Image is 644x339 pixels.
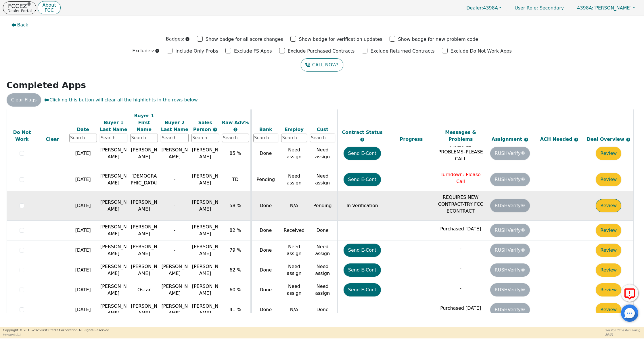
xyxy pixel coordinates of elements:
[98,139,129,168] td: [PERSON_NAME]
[280,191,308,221] td: N/A
[308,139,337,168] td: Need assign
[310,126,335,133] div: Cust
[42,8,56,13] p: FCC
[253,134,279,142] input: Search...
[68,221,98,240] td: [DATE]
[68,168,98,191] td: [DATE]
[299,36,382,43] p: Show badge for verification updates
[596,224,621,237] button: Review
[44,97,199,103] span: Clicking this button will clear all the highlights in the rows below.
[222,134,249,142] input: Search...
[451,48,512,55] p: Exclude Do Not Work Apps
[161,119,188,133] div: Buyer 2 Last Name
[159,260,190,280] td: [PERSON_NAME]
[129,191,159,221] td: [PERSON_NAME]
[98,168,129,191] td: [PERSON_NAME]
[98,191,129,221] td: [PERSON_NAME]
[130,112,158,133] div: Buyer 1 First Name
[7,3,32,9] p: FCCEZ
[596,173,621,186] button: Review
[621,284,638,302] button: Report Error to FCC
[344,173,381,186] button: Send E-Cont
[129,221,159,240] td: [PERSON_NAME]
[308,300,337,320] td: Done
[301,58,343,72] button: CALL NOW!
[280,260,308,280] td: Need assign
[337,191,387,221] td: In Verification
[308,280,337,300] td: Need assign
[159,168,190,191] td: -
[100,134,127,142] input: Search...
[596,147,621,160] button: Review
[192,173,218,186] span: [PERSON_NAME]
[466,5,498,11] span: 4398A
[280,240,308,260] td: Need assign
[437,285,484,292] p: -
[98,300,129,320] td: [PERSON_NAME]
[460,3,507,12] button: Dealer:4398A
[17,22,28,28] span: Back
[280,221,308,240] td: Received
[159,240,190,260] td: -
[308,221,337,240] td: Done
[605,328,641,332] p: Session Time Remaining:
[251,168,280,191] td: Pending
[308,240,337,260] td: Need assign
[571,3,641,12] button: 4398A:[PERSON_NAME]
[129,300,159,320] td: [PERSON_NAME]
[232,177,239,182] span: TD
[192,244,218,256] span: [PERSON_NAME]
[7,80,86,90] strong: Completed Apps
[515,5,538,11] span: User Role :
[437,245,484,252] p: -
[251,300,280,320] td: Done
[68,300,98,320] td: [DATE]
[192,264,218,276] span: [PERSON_NAME]
[129,240,159,260] td: [PERSON_NAME]
[253,126,279,133] div: Bank
[587,136,630,142] span: Deal Overview
[68,260,98,280] td: [DATE]
[251,221,280,240] td: Done
[229,247,241,253] span: 79 %
[191,134,219,142] input: Search...
[159,221,190,240] td: -
[280,168,308,191] td: Need assign
[38,1,60,15] a: AboutFCC
[251,260,280,280] td: Done
[308,260,337,280] td: Need assign
[159,280,190,300] td: [PERSON_NAME]
[98,221,129,240] td: [PERSON_NAME]
[175,48,218,55] p: Include Only Probs
[206,36,283,43] p: Show badge for all score changes
[132,47,154,54] p: Excludes:
[251,240,280,260] td: Done
[577,5,632,11] span: [PERSON_NAME]
[3,1,36,14] a: FCCEZ®Dealer Portal
[281,126,307,133] div: Employ
[437,194,484,215] p: REQUIRES NEW CONTRACT-TRY FCC ECONTRACT
[437,265,484,272] p: -
[342,130,383,135] span: Contract Status
[98,280,129,300] td: [PERSON_NAME]
[596,283,621,296] button: Review
[68,191,98,221] td: [DATE]
[229,287,241,292] span: 60 %
[398,36,478,43] p: Show badge for new problem code
[492,136,524,142] span: Assignment
[69,126,97,133] div: Date
[540,136,574,142] span: ACH Needed
[68,139,98,168] td: [DATE]
[68,280,98,300] td: [DATE]
[192,303,218,316] span: [PERSON_NAME]
[129,168,159,191] td: [DEMOGRAPHIC_DATA]
[280,300,308,320] td: N/A
[68,240,98,260] td: [DATE]
[159,139,190,168] td: [PERSON_NAME]
[3,333,110,337] p: Version 3.2.1
[509,2,570,14] p: Secondary
[27,2,31,7] sup: ®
